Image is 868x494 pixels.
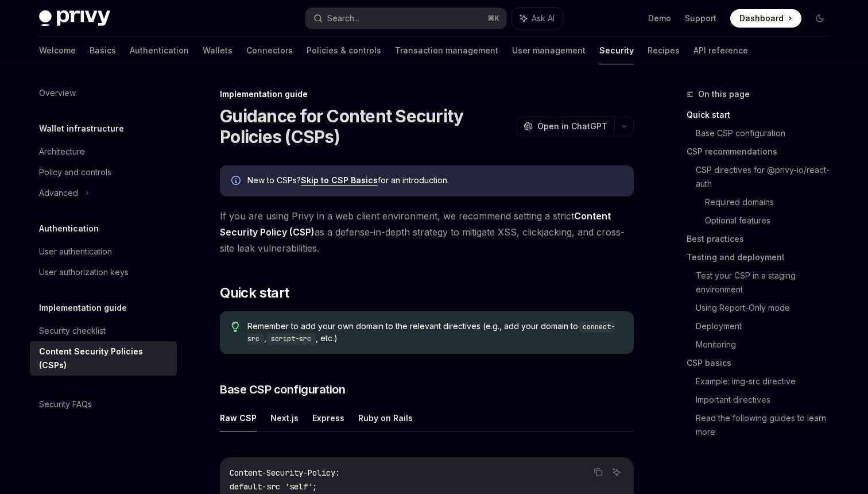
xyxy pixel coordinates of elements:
[39,165,111,179] div: Policy and controls
[30,162,177,183] a: Policy and controls
[696,161,838,193] a: CSP directives for @privy-io/react-auth
[30,241,177,262] a: User authentication
[698,87,750,101] span: On this page
[39,222,99,236] h5: Authentication
[30,262,177,283] a: User authorization keys
[231,322,239,332] svg: Tip
[687,106,838,124] a: Quick start
[39,122,124,136] h5: Wallet infrastructure
[705,193,838,211] a: Required domains
[39,10,110,26] img: dark logo
[230,468,340,478] span: Content-Security-Policy:
[512,8,563,29] button: Ask AI
[39,301,127,315] h5: Implementation guide
[39,345,170,372] div: Content Security Policies (CSPs)
[30,83,177,103] a: Overview
[487,14,499,23] span: ⌘ K
[705,211,838,230] a: Optional features
[39,37,76,64] a: Welcome
[90,37,116,64] a: Basics
[30,394,177,415] a: Security FAQs
[696,372,838,391] a: Example: img-src directive
[687,230,838,248] a: Best practices
[730,9,801,28] a: Dashboard
[39,186,78,200] div: Advanced
[648,13,671,24] a: Demo
[220,106,511,147] h1: Guidance for Content Security Policies (CSPs)
[811,9,829,28] button: Toggle dark mode
[231,176,243,187] svg: Info
[39,245,112,258] div: User authentication
[220,381,345,397] span: Base CSP configuration
[609,465,624,480] button: Ask AI
[220,208,634,256] span: If you are using Privy in a web client environment, we recommend setting a strict as a defense-in...
[516,117,614,136] button: Open in ChatGPT
[693,37,748,64] a: API reference
[687,142,838,161] a: CSP recommendations
[39,145,85,159] div: Architecture
[30,321,177,341] a: Security checklist
[327,11,359,25] div: Search...
[247,321,622,345] span: Remember to add your own domain to the relevant directives (e.g., add your domain to , , etc.)
[39,324,106,338] div: Security checklist
[39,265,129,279] div: User authorization keys
[307,37,381,64] a: Policies & controls
[696,391,838,409] a: Important directives
[220,404,257,431] button: Raw CSP
[696,335,838,354] a: Monitoring
[537,121,607,132] span: Open in ChatGPT
[220,284,289,302] span: Quick start
[532,13,555,24] span: Ask AI
[696,317,838,335] a: Deployment
[203,37,232,64] a: Wallets
[696,267,838,299] a: Test your CSP in a staging environment
[696,299,838,317] a: Using Report-Only mode
[270,404,299,431] button: Next.js
[39,86,76,100] div: Overview
[301,175,378,186] a: Skip to CSP Basics
[30,341,177,376] a: Content Security Policies (CSPs)
[358,404,413,431] button: Ruby on Rails
[30,141,177,162] a: Architecture
[687,354,838,372] a: CSP basics
[648,37,680,64] a: Recipes
[512,37,586,64] a: User management
[230,481,317,492] span: default-src 'self';
[266,333,316,345] code: script-src
[685,13,716,24] a: Support
[220,88,634,100] div: Implementation guide
[599,37,634,64] a: Security
[395,37,498,64] a: Transaction management
[305,8,506,29] button: Search...⌘K
[739,13,784,24] span: Dashboard
[696,409,838,441] a: Read the following guides to learn more:
[130,37,189,64] a: Authentication
[696,124,838,142] a: Base CSP configuration
[687,248,838,267] a: Testing and deployment
[247,321,615,345] code: connect-src
[247,175,622,187] div: New to CSPs? for an introduction.
[591,465,606,480] button: Copy the contents from the code block
[39,397,92,411] div: Security FAQs
[246,37,293,64] a: Connectors
[312,404,344,431] button: Express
